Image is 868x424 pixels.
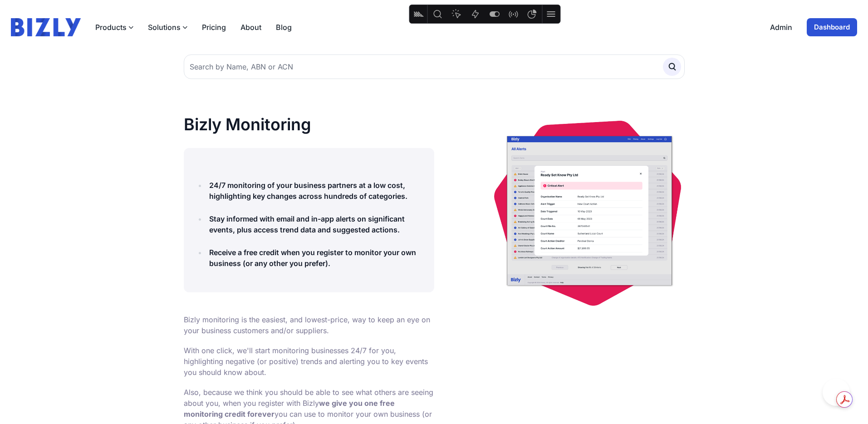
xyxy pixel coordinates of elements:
button: Products [95,22,133,33]
p: With one click, we'll start monitoring businesses 24/7 for you, highlighting negative (or positiv... [184,345,434,378]
input: Search by Name, ABN or ACN [184,54,685,79]
a: About [240,22,261,33]
h1: Bizly Monitoring [184,115,434,133]
a: Pricing [202,22,226,33]
h4: Stay informed with email and in-app alerts on significant events, plus access trend data and sugg... [209,213,423,235]
a: Admin [770,22,792,33]
p: Bizly monitoring is the easiest, and lowest-price, way to keep an eye on your business customers ... [184,314,434,336]
b: we give you one free monitoring credit forever [184,399,395,419]
h4: 24/7 monitoring of your business partners at a low cost, highlighting key changes across hundreds... [209,180,423,202]
button: Solutions [148,22,187,33]
a: Blog [276,22,292,33]
iframe: Toggle Customer Support [823,379,850,406]
h4: Receive a free credit when you register to monitor your own business (or any other you prefer). [209,247,423,269]
img: alert [494,115,685,306]
a: Dashboard [807,18,857,36]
